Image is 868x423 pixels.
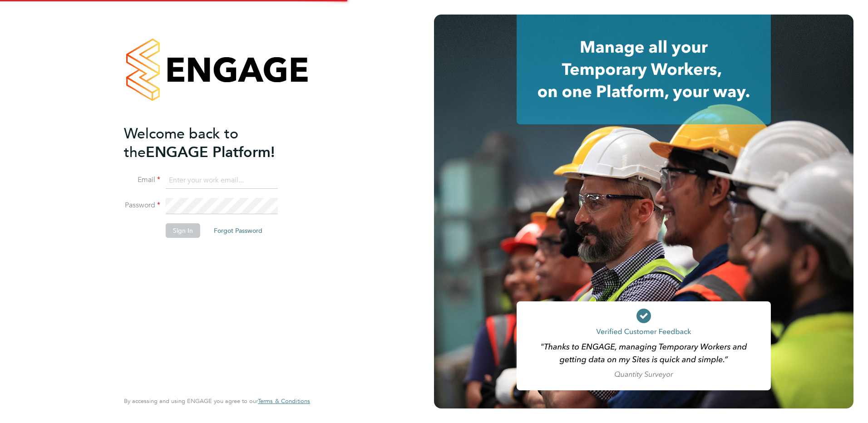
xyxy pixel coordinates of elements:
[124,201,160,210] label: Password
[258,398,310,405] a: Terms & Conditions
[207,223,270,238] button: Forgot Password
[124,125,238,161] span: Welcome back to the
[124,175,160,185] label: Email
[124,397,310,405] span: By accessing and using ENGAGE you agree to our
[124,124,301,162] h2: ENGAGE Platform!
[166,223,200,238] button: Sign In
[166,172,278,189] input: Enter your work email...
